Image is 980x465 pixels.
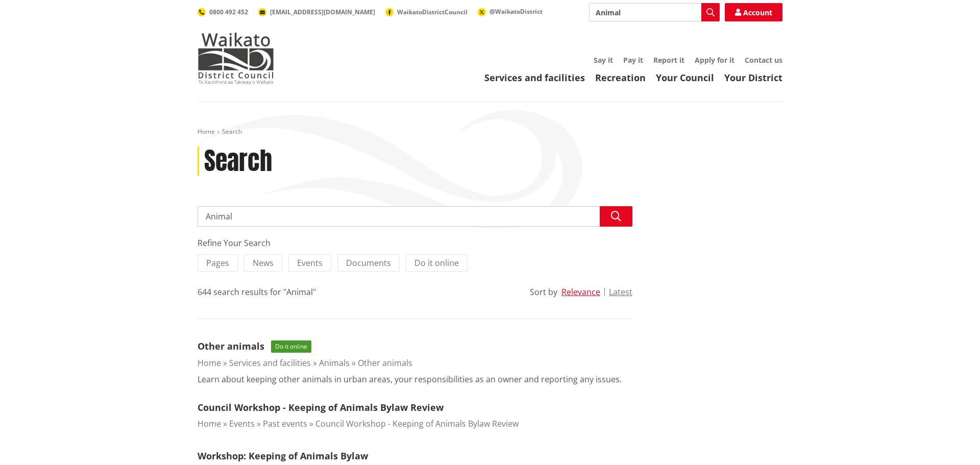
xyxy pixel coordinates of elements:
a: Services and facilities [484,71,585,84]
a: @WaikatoDistrict [478,7,543,16]
a: Home [198,418,221,429]
a: WaikatoDistrictCouncil [385,8,468,16]
p: Learn about keeping other animals in urban areas, your responsibilities as an owner and reporting... [198,373,622,385]
img: Waikato District Council - Te Kaunihera aa Takiwaa o Waikato [198,33,274,84]
div: Refine Your Search [198,237,632,249]
a: Home [198,357,221,369]
div: 644 search results for "Animal" [198,286,316,298]
span: Search [222,127,242,136]
button: Relevance [561,287,600,297]
a: Your Council [656,71,714,84]
span: Do it online [271,340,311,353]
span: News [253,257,274,268]
button: Latest [609,287,632,297]
a: Account [725,3,782,21]
a: Workshop: Keeping of Animals Bylaw [198,450,368,462]
input: Search input [589,3,720,21]
a: Contact us [745,55,782,65]
span: Pages [206,257,229,268]
span: WaikatoDistrictCouncil [397,8,468,16]
span: Events [297,257,323,268]
input: Search input [198,206,632,227]
a: Other animals [358,357,412,369]
nav: breadcrumb [198,128,782,136]
a: Animals [319,357,350,369]
a: Council Workshop - Keeping of Animals Bylaw Review [315,418,519,429]
a: 0800 492 452 [198,8,248,16]
a: Council Workshop - Keeping of Animals Bylaw Review [198,401,444,413]
a: Home [198,127,215,136]
h1: Search [204,146,272,176]
a: Say it [594,55,613,65]
div: Sort by [530,286,557,298]
span: [EMAIL_ADDRESS][DOMAIN_NAME] [270,8,375,16]
a: [EMAIL_ADDRESS][DOMAIN_NAME] [258,8,375,16]
a: Other animals [198,340,264,352]
a: Apply for it [695,55,734,65]
span: 0800 492 452 [209,8,248,16]
a: Report it [653,55,684,65]
a: Pay it [623,55,643,65]
span: Do it online [414,257,459,268]
a: Past events [263,418,307,429]
a: Events [229,418,255,429]
a: Your District [724,71,782,84]
a: Services and facilities [229,357,311,369]
a: Recreation [595,71,646,84]
span: @WaikatoDistrict [489,7,543,16]
span: Documents [346,257,391,268]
